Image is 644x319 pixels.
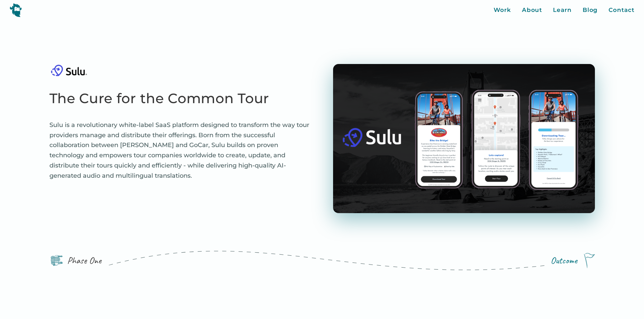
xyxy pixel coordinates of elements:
a: Work [494,6,511,15]
a: Outcome [551,253,595,268]
div: Phase One [67,255,101,266]
a: Contact [609,6,634,15]
a: Learn [553,6,572,15]
p: Sulu is a revolutionary white-label SaaS platform designed to transform the way tour providers ma... [49,120,311,181]
img: A birds eye view of a hiker [49,255,63,266]
img: yeti logo icon [10,3,22,17]
a: About [522,6,542,15]
a: Blog [583,6,598,15]
a: Phase One [49,255,101,266]
div: Outcome [551,255,577,266]
h1: The Cure for the Common Tour [49,87,269,109]
img: A flag [581,253,595,268]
